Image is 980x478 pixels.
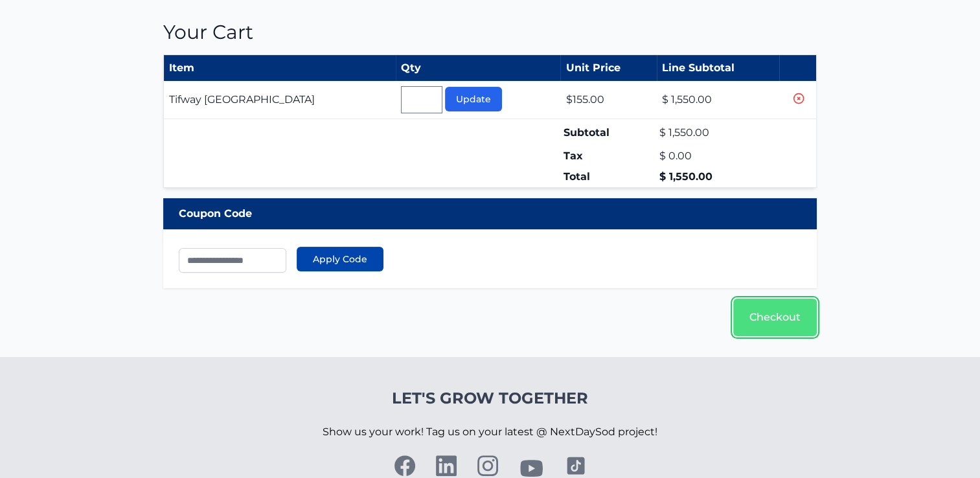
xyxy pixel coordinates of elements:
button: Update [445,87,502,111]
td: $ 1,550.00 [657,81,780,119]
th: Item [164,55,396,82]
td: $155.00 [560,81,656,119]
th: Qty [396,55,561,82]
td: $ 1,550.00 [657,119,780,146]
h4: Let's Grow Together [323,388,657,409]
td: Tax [560,146,656,166]
a: Checkout [733,299,817,336]
th: Line Subtotal [657,55,780,82]
td: $ 1,550.00 [657,166,780,188]
h1: Your Cart [163,21,817,44]
td: Subtotal [560,119,656,146]
td: Total [560,166,656,188]
th: Unit Price [560,55,656,82]
div: Coupon Code [163,198,817,229]
button: Apply Code [297,247,383,271]
td: Tifway [GEOGRAPHIC_DATA] [164,81,396,119]
p: Show us your work! Tag us on your latest @ NextDaySod project! [323,409,657,455]
span: Apply Code [313,253,367,266]
td: $ 0.00 [657,146,780,166]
